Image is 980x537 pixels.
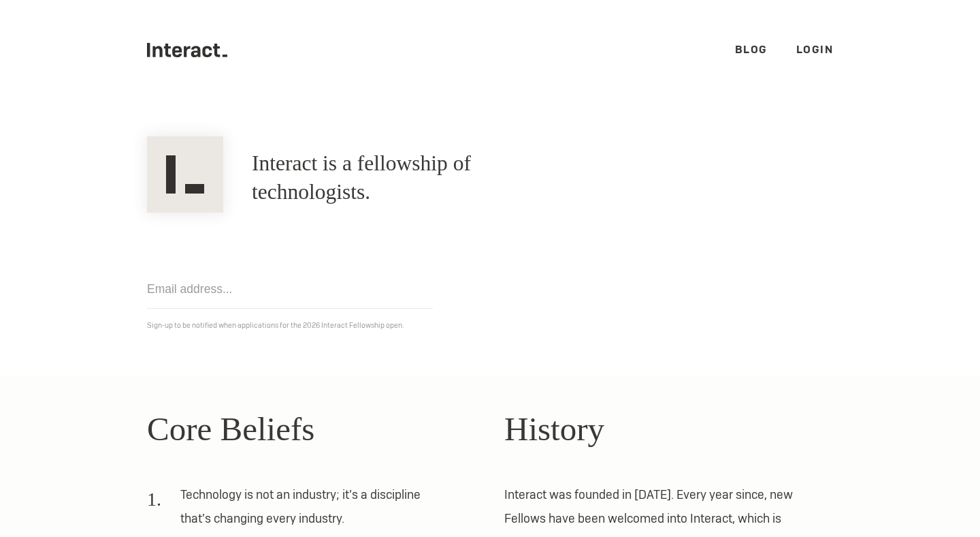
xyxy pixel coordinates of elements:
input: Email address... [147,270,433,309]
h2: History [504,404,833,455]
a: Login [796,42,834,57]
h2: Core Beliefs [147,404,476,455]
h1: Interact is a fellowship of technologists. [252,149,574,206]
a: Blog [735,42,768,57]
p: Sign-up to be notified when applications for the 2026 Interact Fellowship open. [147,318,833,333]
img: Interact Logo [147,136,223,213]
